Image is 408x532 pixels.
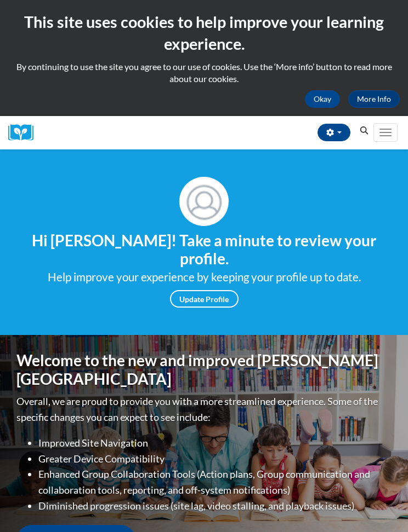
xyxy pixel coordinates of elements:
[38,435,392,451] li: Improved Site Navigation
[38,498,392,514] li: Diminished progression issues (site lag, video stalling, and playback issues)
[16,394,392,425] p: Overall, we are proud to provide you with a more streamlined experience. Some of the specific cha...
[372,116,400,149] div: Main menu
[364,488,399,523] iframe: Button to launch messaging window
[38,451,392,467] li: Greater Device Compatibility
[8,124,41,141] a: Cox Campus
[16,351,392,388] h1: Welcome to the new and improved [PERSON_NAME][GEOGRAPHIC_DATA]
[179,177,229,226] img: Profile Image
[170,290,239,308] a: Update Profile
[356,124,372,137] button: Search
[305,90,340,108] button: Okay
[8,232,400,268] h4: Hi [PERSON_NAME]! Take a minute to review your profile.
[38,466,392,498] li: Enhanced Group Collaboration Tools (Action plans, Group communication and collaboration tools, re...
[348,90,400,108] a: More Info
[8,11,400,55] h2: This site uses cookies to help improve your learning experience.
[318,124,350,141] button: Account Settings
[8,61,400,85] p: By continuing to use the site you agree to our use of cookies. Use the ‘More info’ button to read...
[8,124,41,141] img: Logo brand
[8,268,400,286] div: Help improve your experience by keeping your profile up to date.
